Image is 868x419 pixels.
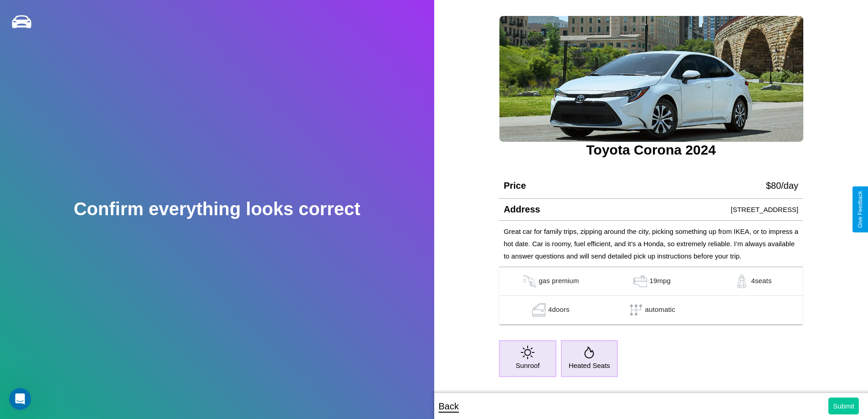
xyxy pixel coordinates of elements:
button: Submit [828,398,859,414]
p: [STREET_ADDRESS] [731,203,798,216]
p: Sunroof [516,359,540,372]
img: gas [733,274,751,288]
img: gas [520,274,539,288]
h2: Confirm everything looks correct [74,199,360,219]
h3: Toyota Corona 2024 [499,142,803,158]
p: 19 mpg [649,274,671,288]
img: gas [530,303,548,317]
img: gas [631,274,649,288]
p: 4 seats [751,274,771,288]
h4: Address [503,204,540,215]
p: 4 doors [548,303,570,317]
p: Great car for family trips, zipping around the city, picking something up from IKEA, or to impres... [503,225,798,262]
h4: Price [503,181,526,191]
table: simple table [499,267,803,325]
p: Back [439,398,459,414]
p: gas premium [539,274,579,288]
p: $ 80 /day [766,177,798,194]
p: Heated Seats [569,359,610,372]
iframe: Intercom live chat [9,388,31,410]
p: automatic [645,303,675,317]
div: Give Feedback [857,191,863,228]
